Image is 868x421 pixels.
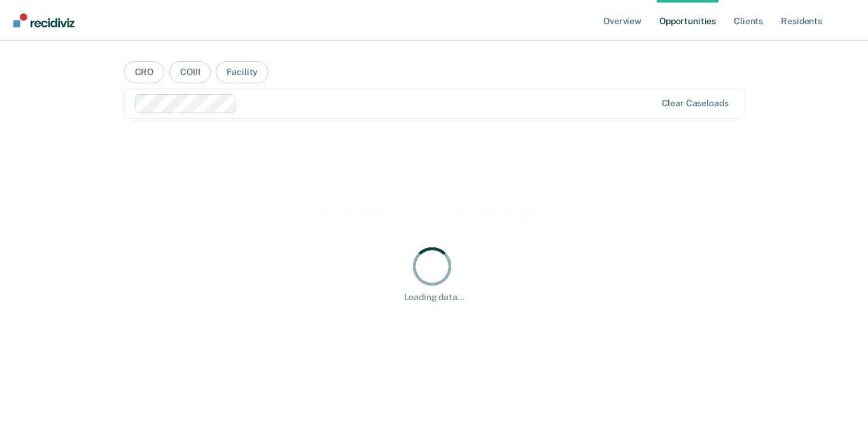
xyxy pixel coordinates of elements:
img: Recidiviz [13,13,74,27]
div: Loading data... [404,292,465,303]
div: Clear caseloads [662,98,729,109]
button: CRO [124,61,165,83]
button: Profile dropdown button [837,10,858,30]
button: Facility [216,61,269,83]
button: COIII [169,61,211,83]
